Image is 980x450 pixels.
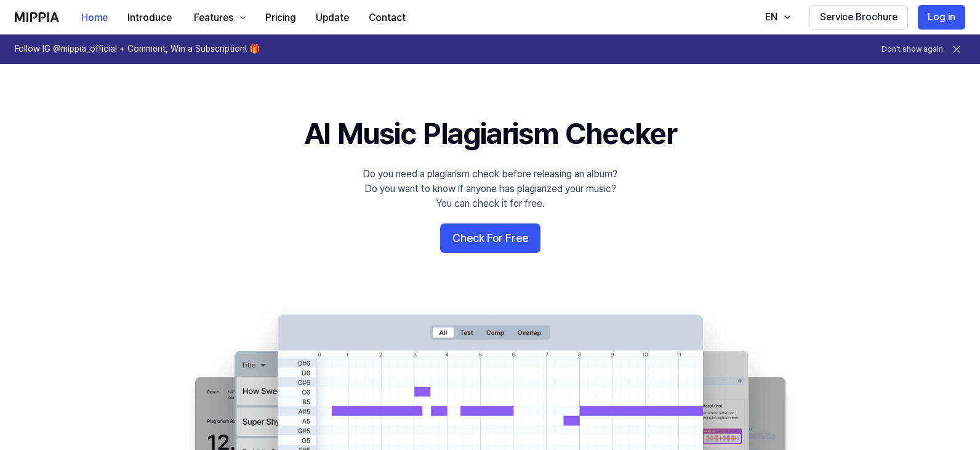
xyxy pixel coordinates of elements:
button: EN [753,5,800,30]
div: Do you need a plagiarism check before releasing an album? Do you want to know if anyone has plagi... [363,167,617,211]
a: Home [71,1,118,34]
button: Update [306,6,359,30]
img: logo [15,12,59,22]
button: Don't show again [882,44,943,55]
button: Features [182,6,255,30]
button: Pricing [255,6,306,30]
a: Update [306,1,359,34]
div: EN [763,10,780,25]
button: Service Brochure [809,5,908,30]
button: Contact [359,6,416,30]
h1: Follow IG @mippia_official + Comment, Win a Subscription! 🎁 [15,43,260,55]
button: Check For Free [440,223,540,253]
div: Features [191,10,236,25]
h1: AI Music Plagiarism Checker [304,113,677,155]
button: Log in [918,5,965,30]
button: Introduce [118,6,182,30]
button: Home [71,6,118,30]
